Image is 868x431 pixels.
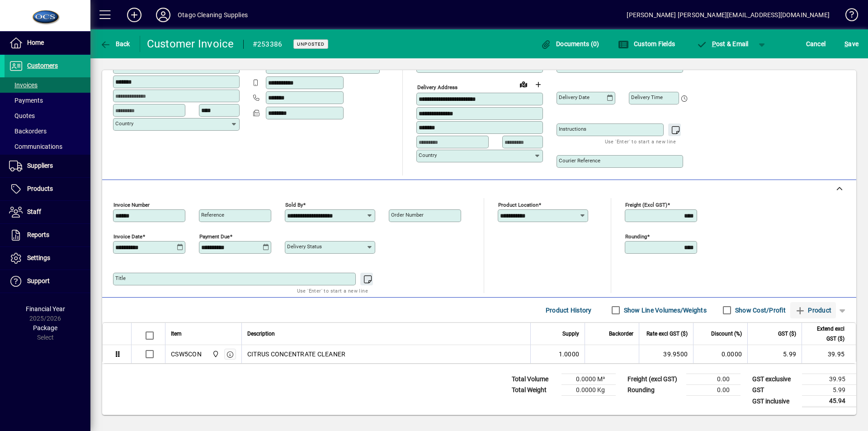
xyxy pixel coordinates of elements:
td: 0.00 [686,374,741,385]
mat-label: Invoice date [113,233,142,240]
td: Rounding [623,385,686,396]
span: Extend excl GST ($) [807,324,844,344]
td: 39.95 [802,345,856,363]
button: Product History [542,302,595,318]
td: 5.99 [747,345,802,363]
span: Settings [27,254,50,261]
button: Custom Fields [616,36,677,52]
label: Show Cost/Profit [733,306,786,315]
div: [PERSON_NAME] [PERSON_NAME][EMAIL_ADDRESS][DOMAIN_NAME] [627,8,830,22]
button: Save [842,36,861,52]
mat-label: Invoice number [113,202,150,208]
span: Unposted [297,41,325,47]
span: Reports [27,231,49,238]
span: Payments [9,97,43,104]
td: 0.00 [686,385,741,396]
a: Suppliers [5,155,90,177]
a: Communications [5,139,90,154]
mat-label: Courier Reference [559,157,600,164]
div: 39.9500 [645,350,688,359]
mat-label: Title [115,275,126,281]
span: Quotes [9,112,35,119]
span: Custom Fields [618,40,675,47]
mat-label: Order number [391,212,424,218]
div: #253386 [253,37,283,52]
button: Product [790,302,836,318]
span: GST ($) [778,329,796,339]
span: Suppliers [27,162,53,169]
td: 5.99 [802,385,856,396]
td: 0.0000 M³ [561,374,616,385]
a: Products [5,178,90,200]
button: Back [98,36,132,52]
td: GST [748,385,802,396]
span: ave [844,37,859,51]
mat-label: Product location [498,202,538,208]
span: Product History [546,303,592,317]
mat-label: Freight (excl GST) [625,202,667,208]
mat-label: Rounding [625,233,647,240]
a: Reports [5,224,90,246]
a: Staff [5,201,90,223]
a: Settings [5,247,90,270]
td: 39.95 [802,374,856,385]
a: Home [5,32,90,54]
button: Choose address [531,77,545,92]
span: Description [247,329,275,339]
mat-hint: Use 'Enter' to start a new line [297,285,368,296]
td: 45.94 [802,396,856,407]
button: Cancel [804,36,828,52]
span: Backorder [609,329,633,339]
span: 1.0000 [559,350,580,359]
span: P [712,40,716,47]
span: CITRUS CONCENTRATE CLEANER [247,350,346,359]
div: Otago Cleaning Supplies [178,8,248,22]
span: Home [27,39,44,46]
span: Supply [562,329,579,339]
span: Item [171,329,182,339]
span: Cancel [806,37,826,51]
td: 0.0000 [693,345,747,363]
td: Total Weight [507,385,561,396]
span: Staff [27,208,41,215]
a: Knowledge Base [839,2,857,31]
a: Payments [5,93,90,108]
span: Documents (0) [541,40,599,47]
mat-label: Sold by [285,202,303,208]
span: Support [27,277,50,284]
span: Backorders [9,128,47,135]
a: Support [5,270,90,293]
td: Total Volume [507,374,561,385]
label: Show Line Volumes/Weights [622,306,707,315]
button: Profile [149,7,178,23]
mat-label: Delivery date [559,94,590,100]
mat-label: Delivery status [287,243,322,250]
app-page-header-button: Back [90,36,140,52]
a: View on map [516,77,531,91]
span: ost & Email [696,40,749,47]
span: Financial Year [26,305,65,313]
td: GST inclusive [748,396,802,407]
mat-hint: Use 'Enter' to start a new line [605,136,676,147]
span: Communications [9,143,62,150]
span: Package [33,324,57,332]
mat-label: Country [419,152,437,158]
a: Invoices [5,77,90,93]
mat-label: Instructions [559,126,586,132]
a: Quotes [5,108,90,123]
span: Invoices [9,81,38,89]
td: Freight (excl GST) [623,374,686,385]
span: Back [100,40,130,47]
button: Post & Email [692,36,753,52]
span: Rate excl GST ($) [646,329,688,339]
a: Backorders [5,123,90,139]
span: Head Office [210,349,220,359]
td: 0.0000 Kg [561,385,616,396]
span: Customers [27,62,58,69]
span: Product [795,303,831,317]
mat-label: Reference [201,212,224,218]
span: Discount (%) [711,329,742,339]
button: Documents (0) [538,36,602,52]
mat-label: Payment due [199,233,230,240]
div: CSW5CON [171,350,202,359]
